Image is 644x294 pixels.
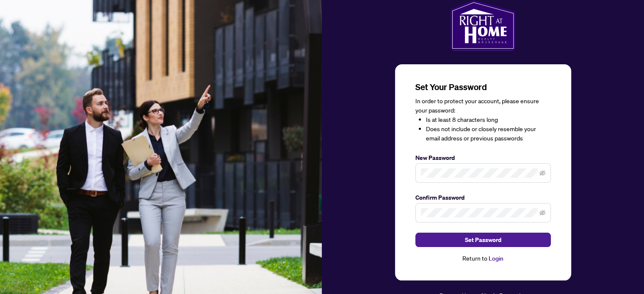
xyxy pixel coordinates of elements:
[465,233,501,247] span: Set Password
[415,193,551,202] label: Confirm Password
[539,170,545,176] span: eye-invisible
[415,153,551,162] label: New Password
[415,254,551,264] div: Return to
[426,124,551,143] li: Does not include or closely resemble your email address or previous passwords
[415,81,551,93] h3: Set Your Password
[415,96,551,143] div: In order to protect your account, please ensure your password:
[415,233,551,247] button: Set Password
[539,210,545,216] span: eye-invisible
[489,255,503,262] a: Login
[426,115,551,124] li: Is at least 8 characters long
